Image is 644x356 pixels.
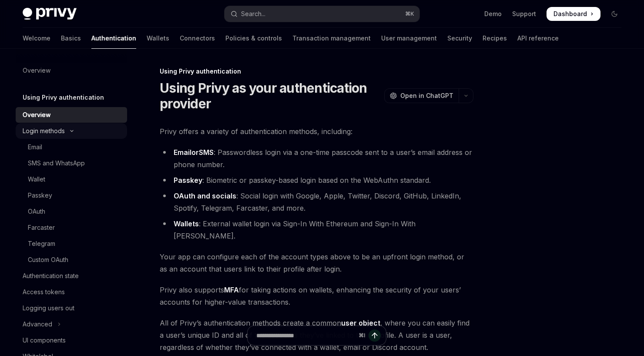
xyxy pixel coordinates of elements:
[91,28,136,49] a: Authentication
[23,287,65,297] div: Access tokens
[23,28,50,49] a: Welcome
[607,7,621,21] button: Toggle dark mode
[517,28,559,49] a: API reference
[174,148,191,157] a: Email
[225,6,419,22] button: Open search
[16,188,127,203] a: Passkey
[16,155,127,171] a: SMS and WhatsApp
[160,218,473,242] li: : External wallet login via Sign-In With Ethereum and Sign-In With [PERSON_NAME].
[23,303,74,313] div: Logging users out
[199,148,214,157] a: SMS
[16,139,127,155] a: Email
[483,28,507,49] a: Recipes
[224,285,239,295] a: MFA
[160,146,473,171] li: : Passwordless login via a one-time passcode sent to a user’s email address or phone number.
[16,123,127,139] button: Toggle Login methods section
[28,222,55,233] div: Farcaster
[180,28,215,49] a: Connectors
[405,10,414,17] span: ⌘ K
[160,80,381,111] h1: Using Privy as your authentication provider
[292,28,371,49] a: Transaction management
[28,238,55,249] div: Telegram
[369,329,381,342] button: Send message
[16,332,127,348] a: UI components
[341,319,380,328] a: user object
[16,204,127,219] a: OAuth
[160,284,473,308] span: Privy also supports for taking actions on wallets, enhancing the security of your users’ accounts...
[160,125,473,138] span: Privy offers a variety of authentication methods, including:
[23,8,77,20] img: dark logo
[23,335,66,346] div: UI components
[23,65,50,76] div: Overview
[512,10,536,18] a: Support
[28,190,52,201] div: Passkey
[174,148,214,157] strong: or
[160,190,473,214] li: : Social login with Google, Apple, Twitter, Discord, GitHub, LinkedIn, Spotify, Telegram, Farcast...
[28,206,45,217] div: OAuth
[23,271,79,281] div: Authentication state
[23,110,50,120] div: Overview
[225,28,282,49] a: Policies & controls
[28,174,45,185] div: Wallet
[23,319,52,329] div: Advanced
[61,28,81,49] a: Basics
[16,284,127,300] a: Access tokens
[16,107,127,123] a: Overview
[174,176,202,185] a: Passkey
[160,317,473,353] span: All of Privy’s authentication methods create a common , where you can easily find a user’s unique...
[16,171,127,187] a: Wallet
[28,158,85,168] div: SMS and WhatsApp
[16,252,127,268] a: Custom OAuth
[241,9,265,19] div: Search...
[16,236,127,252] a: Telegram
[447,28,472,49] a: Security
[28,142,42,152] div: Email
[547,7,600,21] a: Dashboard
[160,251,473,275] span: Your app can configure each of the account types above to be an upfront login method, or as an ac...
[384,88,459,103] button: Open in ChatGPT
[174,219,199,228] a: Wallets
[484,10,502,18] a: Demo
[147,28,169,49] a: Wallets
[160,174,473,186] li: : Biometric or passkey-based login based on the WebAuthn standard.
[553,10,587,18] span: Dashboard
[16,300,127,316] a: Logging users out
[160,67,473,76] div: Using Privy authentication
[16,220,127,235] a: Farcaster
[23,92,104,103] h5: Using Privy authentication
[16,268,127,284] a: Authentication state
[16,63,127,78] a: Overview
[16,316,127,332] button: Toggle Advanced section
[400,91,453,100] span: Open in ChatGPT
[256,326,355,345] input: Ask a question...
[23,126,65,136] div: Login methods
[28,255,68,265] div: Custom OAuth
[174,191,236,201] a: OAuth and socials
[381,28,437,49] a: User management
